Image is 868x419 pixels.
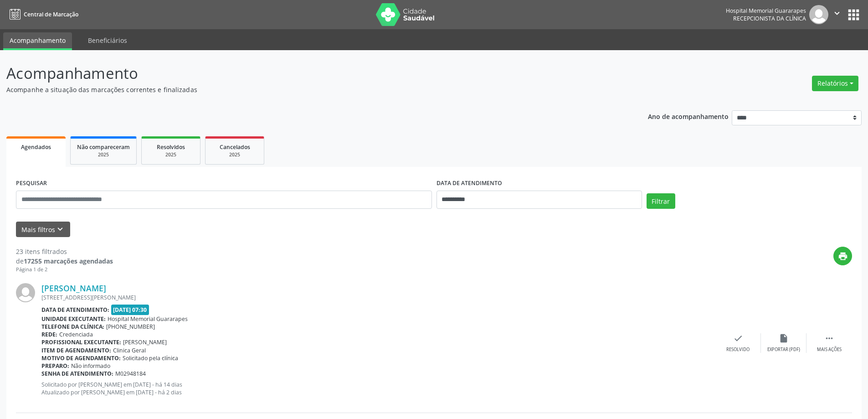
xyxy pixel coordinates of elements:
[726,7,806,15] div: Hospital Memorial Guararapes
[41,354,121,362] b: Motivo de agendamento:
[41,315,106,323] b: Unidade executante:
[55,224,65,234] i: keyboard_arrow_down
[82,32,134,48] a: Beneficiários
[647,193,675,209] button: Filtrar
[41,283,106,293] a: [PERSON_NAME]
[16,266,113,274] div: Página 1 de 2
[3,32,72,50] a: Acompanhamento
[812,76,858,91] button: Relatórios
[220,143,250,151] span: Cancelados
[41,338,121,346] b: Profissional executante:
[212,151,257,158] div: 2025
[157,143,185,151] span: Resolvidos
[41,294,715,301] div: [STREET_ADDRESS][PERSON_NAME]
[16,256,113,266] div: de
[41,306,109,314] b: Data de atendimento:
[41,370,113,378] b: Senha de atendimento:
[41,331,57,338] b: Rede:
[41,381,715,396] p: Solicitado por [PERSON_NAME] em [DATE] - há 14 dias Atualizado por [PERSON_NAME] em [DATE] - há 2...
[71,362,110,370] span: Não informado
[828,5,846,24] button: 
[648,110,729,122] p: Ano de acompanhamento
[111,305,149,315] span: [DATE] 07:30
[16,222,70,238] button: Mais filtroskeyboard_arrow_down
[838,251,848,261] i: print
[16,283,35,302] img: img
[59,331,93,338] span: Credenciada
[24,257,113,265] strong: 17255 marcações agendadas
[21,143,51,151] span: Agendados
[833,247,852,265] button: print
[41,362,69,370] b: Preparo:
[123,354,178,362] span: Solicitado pela clínica
[824,333,834,343] i: 
[809,5,828,24] img: img
[41,323,104,331] b: Telefone da clínica:
[767,347,800,353] div: Exportar (PDF)
[733,333,743,343] i: check
[148,151,194,158] div: 2025
[113,347,146,354] span: Clinica Geral
[6,85,605,94] p: Acompanhe a situação das marcações correntes e finalizadas
[16,247,113,256] div: 23 itens filtrados
[115,370,146,378] span: M02948184
[41,347,111,354] b: Item de agendamento:
[108,315,188,323] span: Hospital Memorial Guararapes
[77,143,130,151] span: Não compareceram
[24,10,78,18] span: Central de Marcação
[77,151,130,158] div: 2025
[106,323,155,331] span: [PHONE_NUMBER]
[733,15,806,22] span: Recepcionista da clínica
[16,176,47,191] label: PESQUISAR
[6,7,78,22] a: Central de Marcação
[817,347,842,353] div: Mais ações
[6,62,605,85] p: Acompanhamento
[846,7,862,23] button: apps
[779,333,789,343] i: insert_drive_file
[726,347,750,353] div: Resolvido
[437,176,502,191] label: DATA DE ATENDIMENTO
[123,338,167,346] span: [PERSON_NAME]
[832,8,842,18] i: 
